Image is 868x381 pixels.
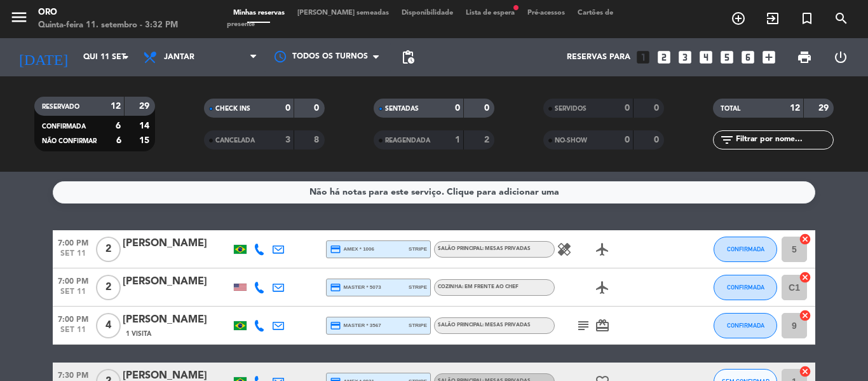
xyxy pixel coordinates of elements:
strong: 8 [314,135,322,144]
strong: 6 [116,121,121,130]
i: search [834,11,849,26]
span: stripe [409,283,427,291]
span: 4 [96,313,121,338]
span: set 11 [53,287,93,302]
i: card_giftcard [595,318,610,333]
strong: 0 [625,104,630,113]
span: Cozinha: Em frente ao Chef [438,284,519,289]
span: Reservas para [567,53,630,62]
strong: 0 [625,135,630,144]
i: looks_4 [698,49,714,66]
span: amex * 1006 [330,244,374,255]
button: menu [10,8,29,31]
span: 7:00 PM [53,235,93,249]
i: airplanemode_active [595,280,610,295]
span: CHECK INS [215,106,250,112]
strong: 1 [455,135,460,144]
span: NÃO CONFIRMAR [42,138,97,144]
div: Não há notas para este serviço. Clique para adicionar uma [309,185,559,200]
span: master * 5073 [330,282,381,293]
span: Salão Principal: Mesas Privadas [438,322,531,328]
i: credit_card [330,320,341,331]
span: Pré-acessos [521,10,571,17]
i: cancel [799,365,811,378]
span: 7:00 PM [53,311,93,326]
i: healing [557,242,572,257]
i: looks_5 [719,49,735,66]
span: Jantar [164,53,194,62]
i: exit_to_app [765,11,780,26]
i: cancel [799,309,811,322]
span: print [797,50,812,65]
span: set 11 [53,249,93,264]
div: [PERSON_NAME] [123,235,231,252]
strong: 12 [111,102,121,111]
span: [PERSON_NAME] semeadas [291,10,395,17]
i: looks_two [656,49,672,66]
span: TOTAL [721,106,740,112]
i: turned_in_not [799,11,815,26]
span: NO-SHOW [555,137,587,144]
strong: 6 [116,136,121,145]
span: SERVIDOS [555,106,587,112]
strong: 29 [818,104,831,113]
span: Lista de espera [459,10,521,17]
span: pending_actions [400,50,416,65]
span: 7:00 PM [53,273,93,287]
span: Salão Principal: Mesas Privadas [438,246,531,251]
strong: 2 [484,135,492,144]
div: [PERSON_NAME] [123,274,231,290]
span: CONFIRMADA [727,284,764,291]
i: [DATE] [10,43,77,71]
div: [PERSON_NAME] [123,312,231,328]
span: CANCELADA [215,137,255,144]
strong: 0 [455,104,460,113]
i: power_settings_new [833,50,848,65]
strong: 29 [139,102,152,111]
div: Quinta-feira 11. setembro - 3:32 PM [38,19,178,32]
strong: 14 [139,121,152,130]
i: add_circle_outline [731,11,746,26]
i: menu [10,8,29,27]
span: stripe [409,321,427,329]
strong: 15 [139,136,152,145]
strong: 12 [790,104,800,113]
span: 2 [96,275,121,300]
button: CONFIRMADA [714,237,777,262]
i: looks_one [635,49,651,66]
span: CONFIRMADA [727,322,764,329]
span: Cartões de presente [227,10,613,28]
strong: 0 [654,104,661,113]
i: arrow_drop_down [118,50,133,65]
div: Oro [38,6,178,19]
span: REAGENDADA [385,137,430,144]
span: RESERVADO [42,104,79,110]
span: Minhas reservas [227,10,291,17]
span: fiber_manual_record [512,4,520,11]
i: credit_card [330,244,341,255]
i: subject [576,318,591,333]
strong: 3 [285,135,290,144]
i: credit_card [330,282,341,293]
i: looks_6 [740,49,756,66]
i: cancel [799,233,811,246]
strong: 0 [285,104,290,113]
button: CONFIRMADA [714,313,777,338]
i: airplanemode_active [595,242,610,257]
div: LOG OUT [822,38,858,76]
span: CONFIRMADA [727,246,764,253]
span: 2 [96,237,121,262]
button: CONFIRMADA [714,275,777,300]
input: Filtrar por nome... [735,133,833,147]
i: cancel [799,271,811,284]
strong: 0 [484,104,492,113]
span: CONFIRMADA [42,123,86,130]
span: stripe [409,245,427,253]
i: filter_list [719,132,735,148]
span: master * 3567 [330,320,381,331]
strong: 0 [314,104,322,113]
i: looks_3 [677,49,693,66]
span: SENTADAS [385,106,419,112]
span: 1 Visita [126,329,151,339]
i: add_box [761,49,777,66]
